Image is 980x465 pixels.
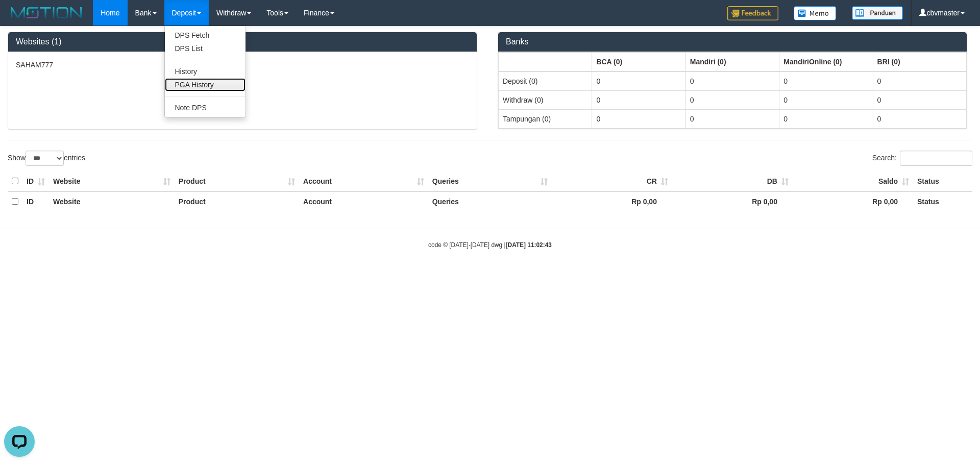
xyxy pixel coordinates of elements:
select: Showentries [26,151,64,166]
th: ID [22,191,49,211]
td: 0 [685,109,779,128]
a: DPS Fetch [165,29,246,42]
td: 0 [592,109,685,128]
input: Search: [900,151,972,166]
td: 0 [873,90,966,109]
th: Account [299,191,428,211]
a: DPS List [165,42,246,55]
td: 0 [685,90,779,109]
strong: [DATE] 11:02:43 [506,241,552,249]
small: code © [DATE]-[DATE] dwg | [428,241,552,249]
th: Status [913,191,972,211]
th: Group: activate to sort column ascending [779,52,873,71]
th: Rp 0,00 [672,191,793,211]
td: 0 [685,71,779,91]
td: 0 [779,71,873,91]
th: ID [22,172,49,191]
a: PGA History [165,78,246,91]
th: Queries [428,191,552,211]
th: Website [49,172,175,191]
th: Account [299,172,428,191]
td: 0 [779,90,873,109]
th: Saldo [793,172,913,191]
th: Group: activate to sort column ascending [592,52,685,71]
th: Group: activate to sort column ascending [873,52,966,71]
h3: Websites (1) [16,37,469,46]
th: Website [49,191,175,211]
img: panduan.png [852,6,903,20]
h3: Banks [506,37,959,46]
th: Rp 0,00 [552,191,672,211]
th: CR [552,172,672,191]
img: Button%20Memo.svg [794,6,837,20]
img: Feedback.jpg [727,6,778,20]
th: Group: activate to sort column ascending [685,52,779,71]
td: 0 [873,109,966,128]
td: 0 [873,71,966,91]
button: Open LiveChat chat widget [4,4,35,35]
a: Note DPS [165,101,246,114]
td: 0 [779,109,873,128]
th: Status [913,172,972,191]
th: Product [175,191,299,211]
th: DB [672,172,793,191]
label: Search: [872,151,972,166]
a: History [165,65,246,78]
p: SAHAM777 [16,60,469,70]
img: MOTION_logo.png [8,5,85,20]
th: Product [175,172,299,191]
td: 0 [592,90,685,109]
td: Tampungan (0) [499,109,592,128]
td: 0 [592,71,685,91]
th: Queries [428,172,552,191]
td: Withdraw (0) [499,90,592,109]
td: Deposit (0) [499,71,592,91]
th: Rp 0,00 [793,191,913,211]
label: Show entries [8,151,85,166]
th: Group: activate to sort column ascending [499,52,592,71]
